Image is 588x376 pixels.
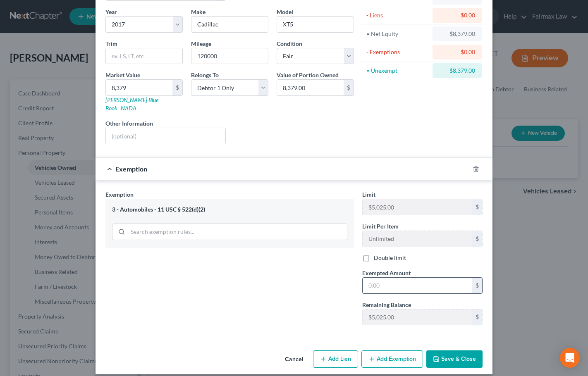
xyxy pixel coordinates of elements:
[560,348,580,368] div: Open Intercom Messenger
[472,231,482,247] div: $
[366,48,429,56] div: - Exemptions
[363,278,472,293] input: 0.00
[439,30,475,38] div: $8,379.00
[105,39,117,48] label: Trim
[128,224,347,240] input: Search exemption rules...
[439,11,475,19] div: $0.00
[439,67,475,75] div: $8,379.00
[363,231,472,247] input: --
[105,191,134,198] span: Exemption
[374,254,406,262] label: Double limit
[105,7,117,16] label: Year
[106,128,225,144] input: (optional)
[366,67,429,75] div: = Unexempt
[105,71,140,79] label: Market Value
[363,199,472,215] input: --
[115,165,147,173] span: Exemption
[366,30,429,38] div: = Net Equity
[277,7,293,16] label: Model
[472,309,482,325] div: $
[106,80,172,95] input: 0.00
[344,80,354,95] div: $
[362,191,375,198] span: Limit
[172,80,182,95] div: $
[472,278,482,293] div: $
[112,206,347,214] div: 3 - Automobiles - 11 USC § 522(d)(2)
[313,350,358,368] button: Add Lien
[362,222,399,231] label: Limit Per Item
[439,48,475,56] div: $0.00
[105,119,153,128] label: Other Information
[191,17,268,32] input: ex. Nissan
[472,199,482,215] div: $
[278,351,310,368] button: Cancel
[191,8,206,15] span: Make
[362,300,411,309] label: Remaining Balance
[277,71,339,79] label: Value of Portion Owned
[105,96,158,112] a: [PERSON_NAME] Blue Book
[426,350,483,368] button: Save & Close
[191,39,211,48] label: Mileage
[363,309,472,325] input: --
[191,71,219,79] span: Belongs To
[366,11,429,19] div: - Liens
[277,80,344,95] input: 0.00
[277,17,354,32] input: ex. Altima
[106,48,182,64] input: ex. LS, LT, etc
[362,269,411,276] span: Exempted Amount
[277,39,302,48] label: Condition
[121,105,136,112] a: NADA
[191,48,268,64] input: --
[361,350,423,368] button: Add Exemption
